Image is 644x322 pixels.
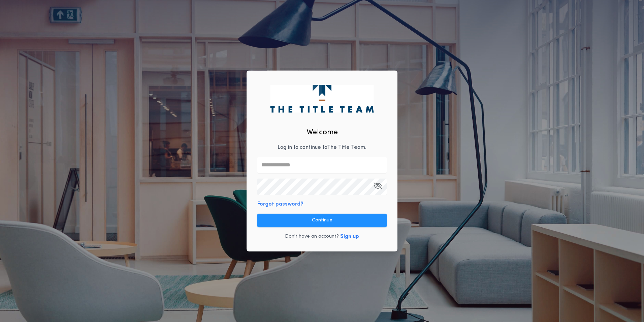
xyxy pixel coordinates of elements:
[307,127,338,138] h2: Welcome
[285,233,339,240] p: Don't have an account?
[278,143,366,152] p: Log in to continue to The Title Team .
[257,200,303,208] button: Forgot password?
[340,233,359,241] button: Sign up
[257,214,387,227] button: Continue
[270,85,374,112] img: logo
